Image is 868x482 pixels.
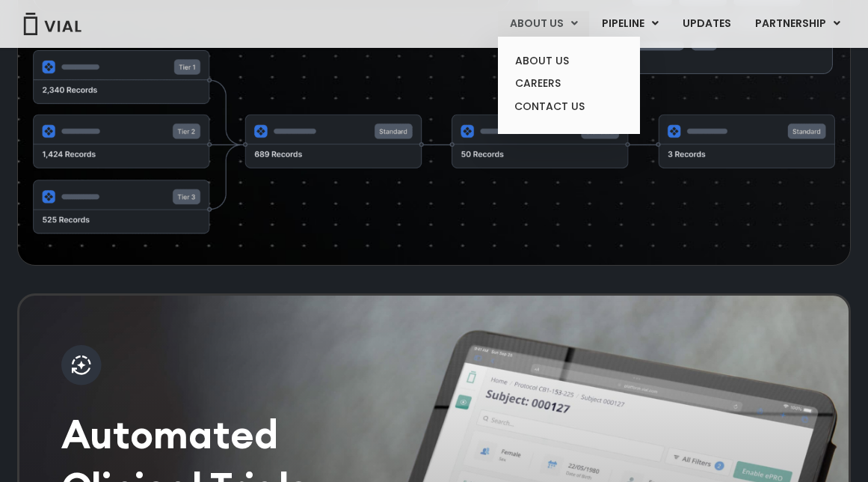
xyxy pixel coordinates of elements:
[498,11,589,37] a: ABOUT USMenu Toggle
[503,95,634,119] a: CONTACT US
[503,72,634,95] a: CAREERS
[671,11,742,37] a: UPDATES
[743,11,852,37] a: PARTNERSHIPMenu Toggle
[590,11,670,37] a: PIPELINEMenu Toggle
[22,13,82,35] img: Vial Logo
[503,49,634,73] a: ABOUT US
[33,50,835,235] img: Flowchart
